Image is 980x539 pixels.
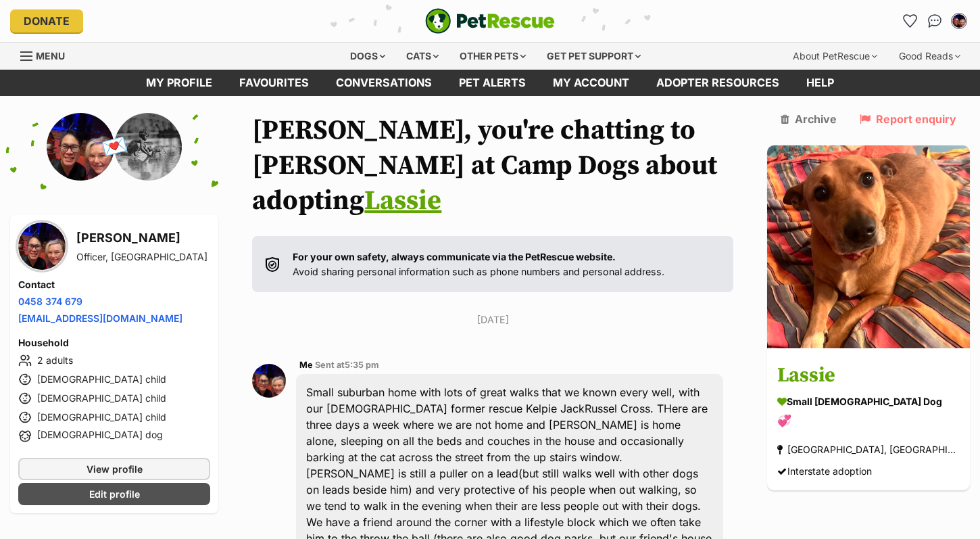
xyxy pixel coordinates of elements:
[114,113,182,181] img: Camp Dogs profile pic
[777,394,960,408] div: small [DEMOGRAPHIC_DATA] Dog
[132,70,226,96] a: My profile
[643,70,793,96] a: Adopter resources
[18,336,210,350] h4: Household
[252,364,286,398] img: Jess Dunn profile pic
[18,428,210,444] li: [DEMOGRAPHIC_DATA] dog
[18,409,210,425] li: [DEMOGRAPHIC_DATA] child
[445,70,539,96] a: Pet alerts
[777,360,960,391] h3: Lassie
[47,113,114,181] img: Jess Dunn profile pic
[777,412,960,430] div: 💞
[18,296,82,307] a: 0458 374 679
[89,487,140,501] span: Edit profile
[777,462,872,480] div: Interstate adoption
[928,14,942,28] img: chat-41dd97257d64d25036548639549fe6c8038ab92f7586957e7f3b1b290dea8141.svg
[539,70,643,96] a: My account
[36,50,65,62] span: Menu
[450,43,535,70] div: Other pets
[87,462,143,476] span: View profile
[948,10,970,32] button: My account
[952,14,966,28] img: Jess Dunn profile pic
[900,10,921,32] a: Favourites
[76,250,207,264] div: Officer, [GEOGRAPHIC_DATA]
[397,43,448,70] div: Cats
[900,10,970,32] ul: Account quick links
[322,70,445,96] a: conversations
[299,360,313,370] span: Me
[18,312,182,324] a: [EMAIL_ADDRESS][DOMAIN_NAME]
[425,8,555,34] img: logo-e224e6f780fb5917bec1dbf3a21bbac754714ae5b6737aabdf751b685950b380.svg
[781,113,837,125] a: Archive
[767,350,970,490] a: Lassie small [DEMOGRAPHIC_DATA] Dog 💞 [GEOGRAPHIC_DATA], [GEOGRAPHIC_DATA] Interstate adoption
[777,440,960,459] div: [GEOGRAPHIC_DATA], [GEOGRAPHIC_DATA]
[315,360,379,370] span: Sent at
[783,43,887,70] div: About PetRescue
[425,8,555,34] a: PetRescue
[860,113,956,125] a: Report enquiry
[18,278,210,291] h4: Contact
[793,70,848,96] a: Help
[10,9,83,32] a: Donate
[76,229,207,248] h3: [PERSON_NAME]
[18,222,66,270] img: Jess Dunn profile pic
[924,10,946,32] a: Conversations
[889,43,970,70] div: Good Reads
[345,360,379,370] span: 5:35 pm
[252,113,733,218] h1: [PERSON_NAME], you're chatting to [PERSON_NAME] at Camp Dogs about adopting
[341,43,395,70] div: Dogs
[99,132,130,161] span: 💌
[20,43,74,67] a: Menu
[18,483,210,505] a: Edit profile
[18,352,210,369] li: 2 adults
[293,251,616,262] strong: For your own safety, always communicate via the PetRescue website.
[537,43,650,70] div: Get pet support
[767,145,970,348] img: Lassie
[18,390,210,406] li: [DEMOGRAPHIC_DATA] child
[293,250,664,279] p: Avoid sharing personal information such as phone numbers and personal address.
[18,371,210,388] li: [DEMOGRAPHIC_DATA] child
[364,184,441,218] a: Lassie
[226,70,322,96] a: Favourites
[18,458,210,480] a: View profile
[252,312,733,327] p: [DATE]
